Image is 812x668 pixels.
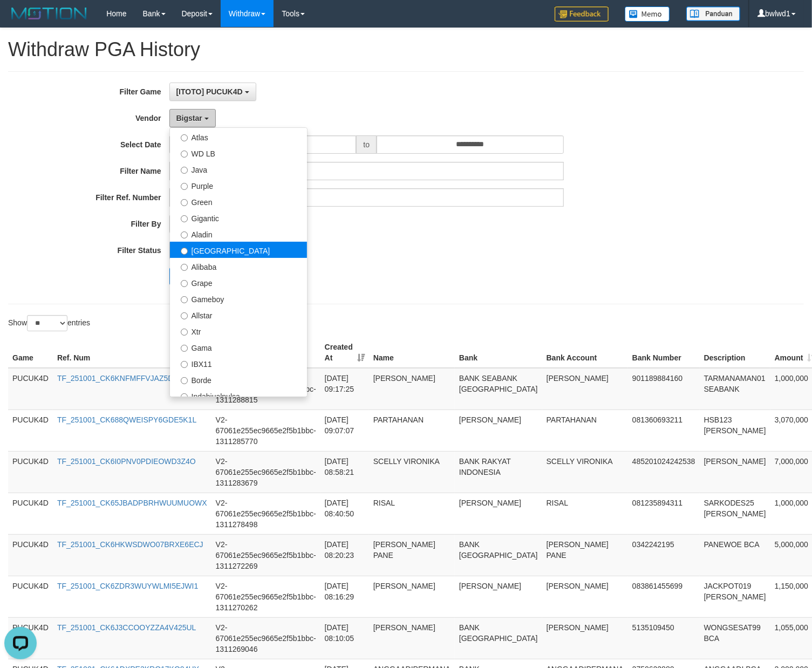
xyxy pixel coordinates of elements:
label: Gigantic [170,209,307,226]
label: IBX11 [170,355,307,371]
button: [ITOTO] PUCUK4D [169,83,256,101]
label: Grape [170,274,307,290]
span: to [356,135,377,154]
td: WONGSESAT99 BCA [700,617,770,659]
td: 083861455699 [628,576,700,617]
a: TF_251001_CK688QWEISPY6GDE5K1L [57,415,196,424]
label: Indahjualpulsa [170,387,307,404]
td: PANEWOE BCA [700,534,770,576]
td: [PERSON_NAME] PANE [369,534,455,576]
img: Feedback.jpg [555,6,609,22]
label: Green [170,193,307,209]
button: Open LiveChat chat widget [4,4,37,37]
td: BANK SEABANK [GEOGRAPHIC_DATA] [455,368,542,410]
td: [DATE] 09:07:07 [320,410,369,451]
td: [PERSON_NAME] PANE [542,534,628,576]
td: V2-67061e255ec9665e2f5b1bbc-1311283679 [211,451,320,493]
input: Green [181,199,188,206]
td: HSB123 [PERSON_NAME] [700,410,770,451]
th: Description [700,337,770,368]
td: [PERSON_NAME] [542,368,628,410]
td: V2-67061e255ec9665e2f5b1bbc-1311278498 [211,493,320,534]
td: SCELLY VIRONIKA [542,451,628,493]
th: Bank Number [628,337,700,368]
td: PUCUK4D [8,493,53,534]
input: Java [181,167,188,174]
input: Xtr [181,329,188,336]
td: JACKPOT019 [PERSON_NAME] [700,576,770,617]
label: Borde [170,371,307,387]
td: [DATE] 09:17:25 [320,368,369,410]
td: 081235894311 [628,493,700,534]
img: panduan.png [686,6,740,21]
button: Bigstar [169,109,216,127]
span: Bigstar [176,114,202,122]
label: Gameboy [170,290,307,306]
td: BANK [GEOGRAPHIC_DATA] [455,534,542,576]
td: 5135109450 [628,617,700,659]
td: 485201024242538 [628,451,700,493]
span: [ITOTO] PUCUK4D [176,87,243,96]
input: Gigantic [181,215,188,222]
td: [PERSON_NAME] [455,493,542,534]
th: Created At: activate to sort column ascending [320,337,369,368]
a: TF_251001_CK6HKWSDWO07BRXE6ECJ [57,540,203,549]
label: [GEOGRAPHIC_DATA] [170,242,307,258]
td: [PERSON_NAME] [700,451,770,493]
td: 081360693211 [628,410,700,451]
td: [PERSON_NAME] [542,617,628,659]
a: TF_251001_CK6ZDR3WUYWLMI5EJWI1 [57,582,198,590]
td: BANK [GEOGRAPHIC_DATA] [455,617,542,659]
td: [DATE] 08:20:23 [320,534,369,576]
td: [PERSON_NAME] [455,576,542,617]
label: Java [170,161,307,177]
label: Aladin [170,226,307,242]
th: Game [8,337,53,368]
td: [DATE] 08:16:29 [320,576,369,617]
th: Ref. Num [53,337,211,368]
td: PUCUK4D [8,410,53,451]
a: TF_251001_CK6I0PNV0PDIEOWD3Z4O [57,457,196,466]
input: Allstar [181,312,188,319]
td: V2-67061e255ec9665e2f5b1bbc-1311270262 [211,576,320,617]
td: [DATE] 08:40:50 [320,493,369,534]
label: WD LB [170,145,307,161]
td: PUCUK4D [8,617,53,659]
td: SARKODES25 [PERSON_NAME] [700,493,770,534]
input: Gama [181,345,188,352]
td: RISAL [369,493,455,534]
td: TARMANAMAN01 SEABANK [700,368,770,410]
input: Atlas [181,134,188,141]
td: [DATE] 08:10:05 [320,617,369,659]
label: Show entries [8,315,90,331]
a: TF_251001_CK6J3CCOOYZZA4V425UL [57,623,196,632]
img: Button%20Memo.svg [625,6,670,22]
td: [PERSON_NAME] [369,368,455,410]
td: PUCUK4D [8,576,53,617]
td: 901189884160 [628,368,700,410]
td: BANK RAKYAT INDONESIA [455,451,542,493]
h1: Withdraw PGA History [8,39,804,60]
input: Grape [181,280,188,287]
td: RISAL [542,493,628,534]
img: MOTION_logo.png [8,5,90,22]
a: TF_251001_CK65JBADPBRHWUUMUOWX [57,499,207,507]
th: Bank [455,337,542,368]
input: Gameboy [181,296,188,303]
input: Purple [181,183,188,190]
td: PARTAHANAN [542,410,628,451]
input: WD LB [181,151,188,158]
td: 0342242195 [628,534,700,576]
label: Atlas [170,128,307,145]
td: V2-67061e255ec9665e2f5b1bbc-1311269046 [211,617,320,659]
td: [PERSON_NAME] [369,576,455,617]
input: Alibaba [181,264,188,271]
label: Xtr [170,323,307,339]
input: [GEOGRAPHIC_DATA] [181,248,188,255]
input: Aladin [181,231,188,238]
td: SCELLY VIRONIKA [369,451,455,493]
td: PARTAHANAN [369,410,455,451]
td: [PERSON_NAME] [369,617,455,659]
label: Gama [170,339,307,355]
td: PUCUK4D [8,451,53,493]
